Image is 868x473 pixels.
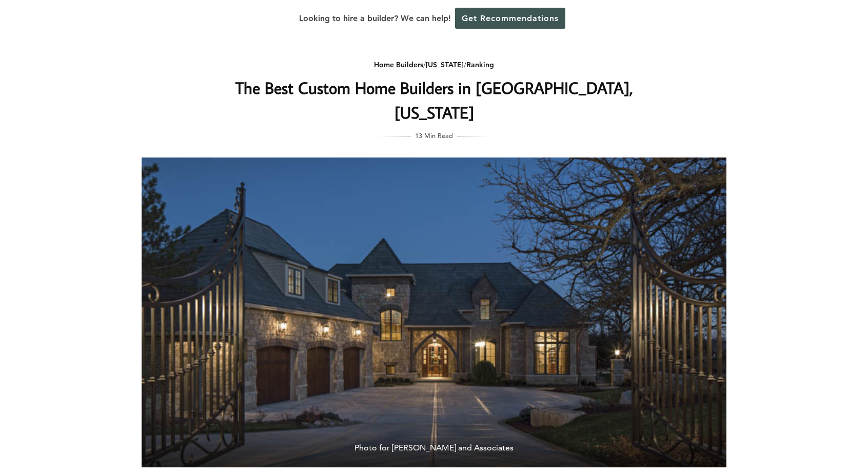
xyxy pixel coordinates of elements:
a: Home Builders [374,60,423,69]
span: 13 Min Read [415,130,453,141]
h1: The Best Custom Home Builders in [GEOGRAPHIC_DATA], [US_STATE] [229,75,639,125]
span: Photo for [PERSON_NAME] and Associates [142,432,726,467]
a: Get Recommendations [455,8,565,29]
a: Ranking [466,60,494,69]
div: / / [229,58,639,71]
a: [US_STATE] [426,60,464,69]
